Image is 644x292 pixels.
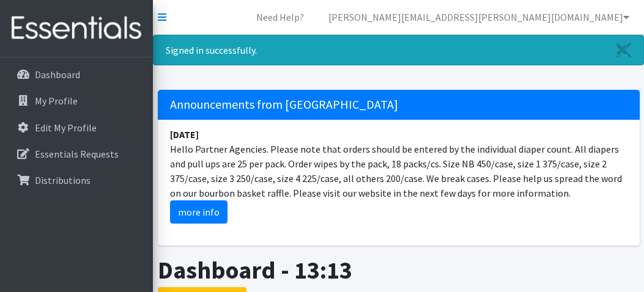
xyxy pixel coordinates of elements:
a: Close [604,35,643,65]
div: Signed in successfully. [153,35,644,65]
p: My Profile [35,95,78,107]
a: more info [170,200,228,224]
p: Essentials Requests [35,148,119,160]
a: Dashboard [5,62,148,87]
h5: Announcements from [GEOGRAPHIC_DATA] [158,90,640,120]
a: Need Help? [246,5,314,29]
a: Essentials Requests [5,142,148,166]
a: Edit My Profile [5,115,148,140]
p: Dashboard [35,68,80,81]
h1: Dashboard - 13:13 [158,255,640,285]
a: Distributions [5,168,148,192]
p: Distributions [35,174,91,186]
img: HumanEssentials [5,8,148,49]
li: Hello Partner Agencies. Please note that orders should be entered by the individual diaper count.... [158,120,640,231]
a: My Profile [5,89,148,113]
a: [PERSON_NAME][EMAIL_ADDRESS][PERSON_NAME][DOMAIN_NAME] [319,5,639,29]
p: Edit My Profile [35,122,97,134]
strong: [DATE] [170,128,199,141]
